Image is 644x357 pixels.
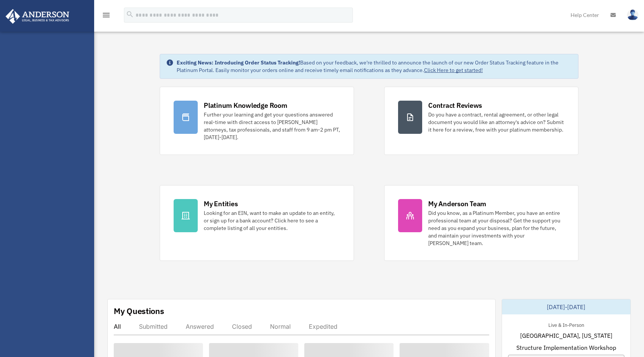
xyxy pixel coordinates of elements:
[102,13,111,20] a: menu
[102,11,111,20] i: menu
[204,209,340,232] div: Looking for an EIN, want to make an update to an entity, or sign up for a bank account? Click her...
[384,87,578,155] a: Contract Reviews Do you have a contract, rental agreement, or other legal document you would like...
[384,185,578,261] a: My Anderson Team Did you know, as a Platinum Member, you have an entire professional team at your...
[186,323,214,330] div: Answered
[428,101,482,110] div: Contract Reviews
[428,199,486,208] div: My Anderson Team
[160,87,354,155] a: Platinum Knowledge Room Further your learning and get your questions answered real-time with dire...
[177,59,300,66] strong: Exciting News: Introducing Order Status Tracking!
[627,9,638,20] img: User Pic
[204,199,238,208] div: My Entities
[139,323,168,330] div: Submitted
[232,323,252,330] div: Closed
[204,111,340,141] div: Further your learning and get your questions answered real-time with direct access to [PERSON_NAM...
[126,10,134,18] i: search
[177,59,572,74] div: Based on your feedback, we're thrilled to announce the launch of our new Order Status Tracking fe...
[114,305,164,317] div: My Questions
[542,320,590,328] div: Live & In-Person
[428,209,565,247] div: Did you know, as a Platinum Member, you have an entire professional team at your disposal? Get th...
[516,343,616,352] span: Structure Implementation Workshop
[3,9,72,24] img: Anderson Advisors Platinum Portal
[160,185,354,261] a: My Entities Looking for an EIN, want to make an update to an entity, or sign up for a bank accoun...
[424,67,483,74] a: Click Here to get started!
[114,323,121,330] div: All
[270,323,291,330] div: Normal
[520,331,612,340] span: [GEOGRAPHIC_DATA], [US_STATE]
[502,299,631,314] div: [DATE]-[DATE]
[309,323,337,330] div: Expedited
[204,101,287,110] div: Platinum Knowledge Room
[428,111,565,133] div: Do you have a contract, rental agreement, or other legal document you would like an attorney's ad...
